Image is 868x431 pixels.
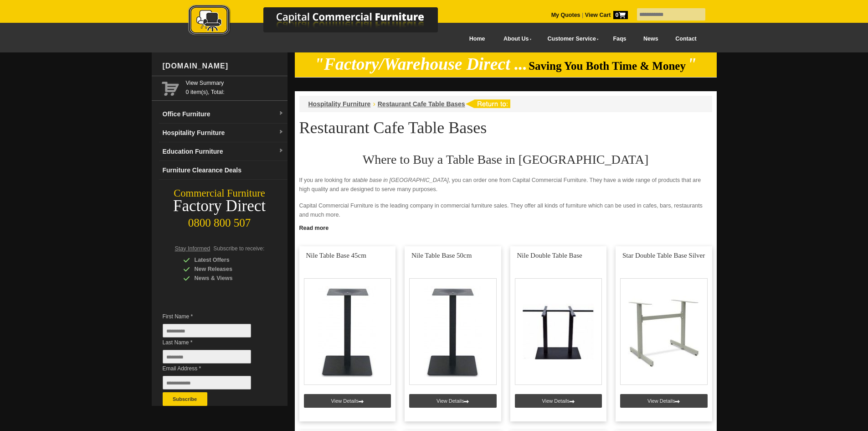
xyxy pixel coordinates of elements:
div: News & Views [183,274,270,283]
div: Latest Offers [183,255,270,265]
h2: Where to Buy a Table Base in [GEOGRAPHIC_DATA] [299,153,712,166]
img: dropdown [278,111,284,116]
img: Capital Commercial Furniture Logo [163,5,482,38]
a: Click to read more [295,221,717,233]
em: "Factory/Warehouse Direct ... [314,55,527,73]
a: View Cart0 [583,12,627,18]
div: Commercial Furniture [152,187,288,200]
span: Saving You Both Time & Money [529,60,686,72]
div: 0800 800 507 [152,212,288,229]
a: Hospitality Furniture [308,100,371,108]
a: Capital Commercial Furniture Logo [163,5,482,41]
span: Stay Informed [175,245,211,252]
a: Furniture Clearance Deals [159,161,288,180]
img: return to [465,99,510,108]
a: News [635,29,667,49]
a: Restaurant Cafe Table Bases [378,100,465,108]
a: Education Furnituredropdown [159,142,288,161]
span: Subscribe to receive: [213,245,264,252]
a: View Summary [186,78,284,88]
em: " [687,55,697,73]
a: Office Furnituredropdown [159,105,288,124]
strong: View Cart [585,12,628,18]
a: My Quotes [551,12,580,18]
img: dropdown [278,130,284,135]
input: Email Address * [163,376,251,389]
p: Capital Commercial Furniture is the leading company in commercial furniture sales. They offer all... [299,201,712,219]
span: Last Name * [163,338,265,347]
span: 0 item(s), Total: [186,78,284,95]
a: Contact [667,29,705,49]
span: 0 [613,11,628,19]
div: New Releases [183,265,270,274]
em: table base in [GEOGRAPHIC_DATA] [355,177,448,183]
h1: Restaurant Cafe Table Bases [299,119,712,136]
span: Email Address * [163,364,265,373]
a: About Us [493,29,537,49]
a: Hospitality Furnituredropdown [159,124,288,142]
input: Last Name * [163,350,251,363]
input: First Name * [163,324,251,338]
div: Factory Direct [152,200,288,213]
p: If you are looking for a , you can order one from Capital Commercial Furniture. They have a wide ... [299,176,712,194]
span: First Name * [163,312,265,321]
a: Customer Service [537,29,604,49]
div: [DOMAIN_NAME] [159,52,288,80]
img: dropdown [278,148,284,154]
li: › [373,99,375,109]
a: Faqs [605,29,635,49]
button: Subscribe [163,392,207,406]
